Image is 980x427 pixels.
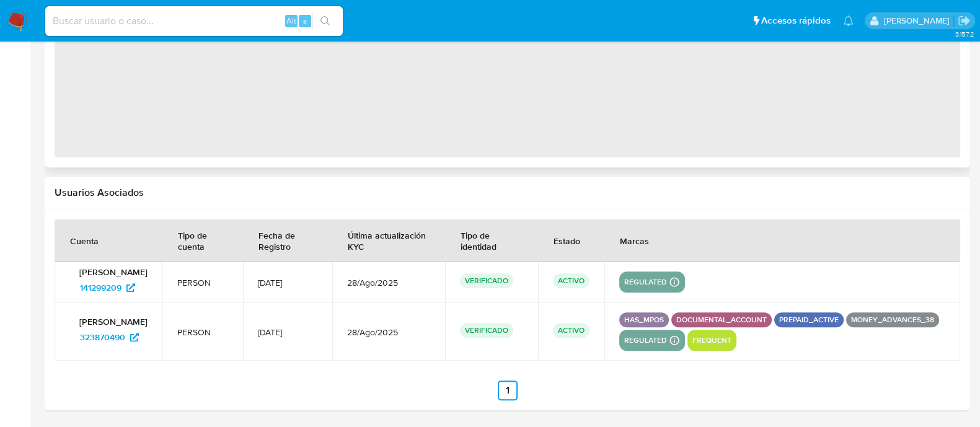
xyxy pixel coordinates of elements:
[958,14,971,27] a: Salir
[761,14,831,27] span: Accesos rápidos
[303,15,307,27] span: s
[955,29,974,39] span: 3.157.2
[883,15,953,27] p: martin.degiuli@mercadolibre.com
[55,187,960,199] h2: Usuarios Asociados
[45,13,343,29] input: Buscar usuario o caso...
[286,15,296,27] span: Alt
[843,15,854,26] a: Notificaciones
[312,12,338,30] button: search-icon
